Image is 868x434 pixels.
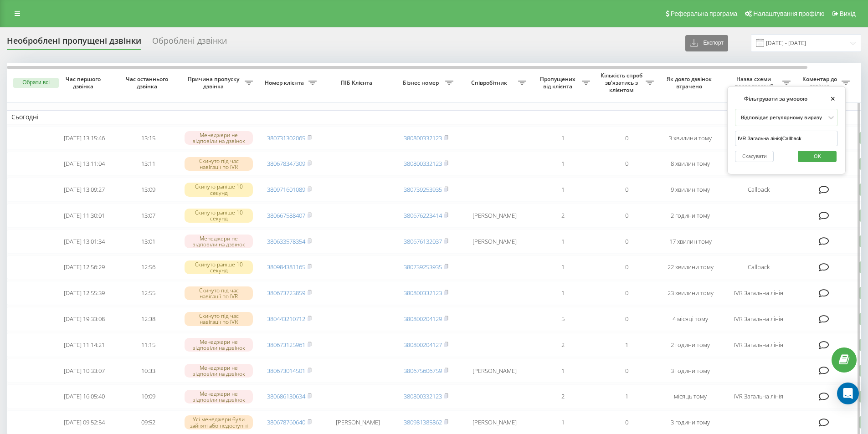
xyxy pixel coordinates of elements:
td: IVR Загальна лінія [722,384,795,408]
td: 3 хвилини тому [658,126,722,150]
div: Open Intercom Messenger [837,383,859,404]
a: 380981385862 [404,418,442,426]
a: 380667588407 [267,211,305,220]
td: 1 [531,255,595,280]
td: 0 [595,281,658,305]
td: 1 [531,126,595,150]
td: [DATE] 16:05:40 [52,384,116,408]
button: Скасувати [735,151,774,162]
td: 0 [595,178,658,202]
td: 17 хвилин тому [658,230,722,254]
button: × [827,94,838,104]
td: [DATE] 11:14:21 [52,333,116,357]
td: 12:56 [116,255,180,280]
td: [DATE] 13:15:46 [52,126,116,150]
div: Менеджери не відповіли на дзвінок [185,235,253,248]
a: 380731302065 [267,134,305,142]
button: Обрати всі [13,78,59,88]
span: Час першого дзвінка [60,76,109,90]
a: 380800204129 [404,315,442,323]
td: [DATE] 10:33:07 [52,359,116,383]
span: Номер клієнта [262,79,308,87]
a: 380676223414 [404,211,442,220]
div: Усі менеджери були зайняті або недоступні [185,415,253,429]
div: Необроблені пропущені дзвінки [7,36,141,50]
td: місяць тому [658,384,722,408]
span: Співробітник [462,79,518,87]
td: 10:33 [116,359,180,383]
a: 380984381165 [267,263,305,271]
td: 1 [531,359,595,383]
td: 1 [595,333,658,357]
span: Кількість спроб зв'язатись з клієнтом [599,72,646,93]
span: Як довго дзвінок втрачено [666,76,715,90]
a: 380676132037 [404,237,442,245]
a: 380678760640 [267,418,305,426]
td: 1 [531,178,595,202]
td: [PERSON_NAME] [458,230,531,254]
div: Оброблені дзвінки [152,36,227,50]
td: IVR Загальна лінія [722,126,795,150]
a: 380443210712 [267,315,305,323]
td: 2 [531,384,595,408]
a: 380675606759 [404,367,442,375]
div: Скинуто під час навігації по IVR [185,286,253,300]
a: 380673723859 [267,289,305,297]
span: Час останнього дзвінка [123,76,173,90]
div: Менеджери не відповіли на дзвінок [185,131,253,145]
td: 2 години тому [658,204,722,228]
div: Скинуто раніше 10 секунд [185,183,253,196]
td: 2 [531,333,595,357]
span: Пропущених від клієнта [535,76,582,90]
td: 0 [595,152,658,176]
td: 13:01 [116,230,180,254]
span: ПІБ Клієнта [329,79,386,87]
td: 0 [595,307,658,331]
button: Експорт [685,35,728,51]
td: Callback [722,178,795,202]
td: 13:09 [116,178,180,202]
span: Фільтрувати за умовою [735,95,807,102]
div: Менеджери не відповіли на дзвінок [185,390,253,403]
td: 13:07 [116,204,180,228]
td: 2 [531,204,595,228]
td: 4 місяці тому [658,307,722,331]
a: 380678347309 [267,159,305,168]
td: 1 [531,281,595,305]
td: [DATE] 12:56:29 [52,255,116,280]
a: 380971601089 [267,185,305,194]
td: [DATE] 12:55:39 [52,281,116,305]
a: 380633578354 [267,237,305,245]
td: 13:15 [116,126,180,150]
td: [DATE] 11:30:01 [52,204,116,228]
span: Коментар до дзвінка [800,76,842,90]
span: Вихід [840,10,856,17]
div: Менеджери не відповіли на дзвінок [185,338,253,352]
span: Налаштування профілю [753,10,824,17]
div: Скинуто під час навігації по IVR [185,312,253,326]
td: 0 [595,126,658,150]
a: 380800332123 [404,289,442,297]
td: [DATE] 13:01:34 [52,230,116,254]
td: [DATE] 13:11:04 [52,152,116,176]
div: Скинуто раніше 10 секунд [185,260,253,274]
td: 9 хвилин тому [658,178,722,202]
a: 380800332123 [404,392,442,400]
td: 8 хвилин тому [658,152,722,176]
span: Бізнес номер [399,79,445,87]
td: 1 [595,384,658,408]
a: 380800204127 [404,341,442,349]
td: Callback [722,255,795,280]
td: 0 [595,204,658,228]
td: 11:15 [116,333,180,357]
a: 380673125961 [267,341,305,349]
td: 0 [595,230,658,254]
td: [DATE] 13:09:27 [52,178,116,202]
td: [DATE] 19:33:08 [52,307,116,331]
td: 5 [531,307,595,331]
a: 380686130634 [267,392,305,400]
td: 3 години тому [658,359,722,383]
td: 23 хвилини тому [658,281,722,305]
span: OK [805,149,830,163]
td: 10:09 [116,384,180,408]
